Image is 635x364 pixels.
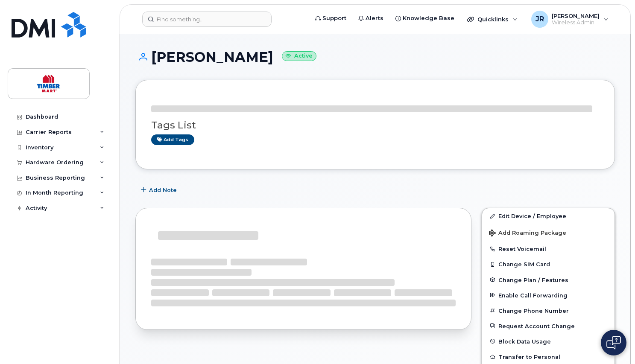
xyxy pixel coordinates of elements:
[151,134,194,145] a: Add tags
[482,208,615,224] a: Edit Device / Employee
[151,120,599,131] h3: Tags List
[482,224,615,241] button: Add Roaming Package
[482,288,615,303] button: Enable Call Forwarding
[135,182,184,198] button: Add Note
[135,50,615,64] h1: [PERSON_NAME]
[282,51,316,61] small: Active
[482,256,615,272] button: Change SIM Card
[482,334,615,349] button: Block Data Usage
[498,277,568,283] span: Change Plan / Features
[482,272,615,288] button: Change Plan / Features
[149,186,177,194] span: Add Note
[498,292,568,298] span: Enable Call Forwarding
[482,241,615,256] button: Reset Voicemail
[489,230,566,238] span: Add Roaming Package
[482,318,615,334] button: Request Account Change
[606,336,621,349] img: Open chat
[482,303,615,318] button: Change Phone Number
